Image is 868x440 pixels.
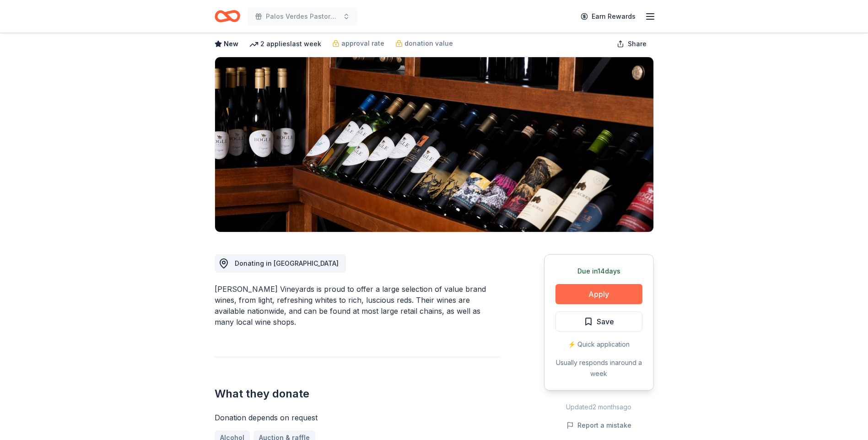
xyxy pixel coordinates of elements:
span: New [224,38,238,49]
h2: What they donate [215,386,500,401]
button: Save [555,311,642,332]
span: Donating in [GEOGRAPHIC_DATA] [235,259,339,267]
span: Save [597,316,614,327]
div: ⚡️ Quick application [555,339,642,350]
a: Home [215,5,240,27]
div: Updated 2 months ago [544,402,654,413]
div: 2 applies last week [249,38,321,49]
div: Donation depends on request [215,412,500,423]
span: Palos Verdes Pastoral 2025 [266,11,339,22]
div: Due in 14 days [555,266,642,277]
a: donation value [395,38,453,49]
span: donation value [404,38,453,49]
span: approval rate [341,38,384,49]
button: Report a mistake [566,420,631,431]
a: approval rate [332,38,384,49]
img: Image for Bogle Vineyards [215,57,653,232]
a: Earn Rewards [575,8,641,25]
button: Share [609,35,654,53]
div: Usually responds in around a week [555,357,642,379]
button: Apply [555,284,642,304]
button: Palos Verdes Pastoral 2025 [248,7,357,26]
div: [PERSON_NAME] Vineyards is proud to offer a large selection of value brand wines, from light, ref... [215,284,500,327]
span: Share [628,38,647,49]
